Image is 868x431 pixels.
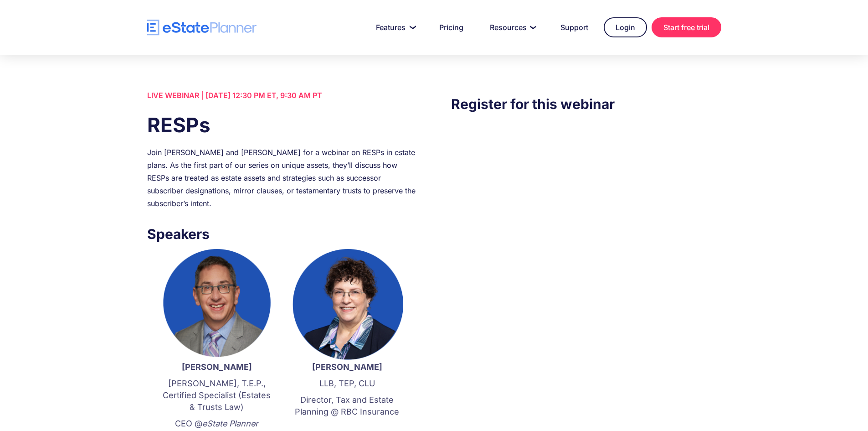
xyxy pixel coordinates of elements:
em: eState Planner [202,419,258,428]
a: Login [604,17,647,37]
p: [PERSON_NAME], T.E.P., Certified Specialist (Estates & Trusts Law) [161,378,273,413]
h3: Register for this webinar [451,93,721,114]
a: Features [365,18,424,36]
p: LLB, TEP, CLU [291,378,403,389]
a: Support [550,18,599,36]
strong: [PERSON_NAME] [312,362,382,372]
div: Join [PERSON_NAME] and [PERSON_NAME] for a webinar on RESPs in estate plans. As the first part of... [147,146,417,210]
a: Pricing [428,18,474,36]
a: home [147,20,257,36]
a: Resources [479,18,545,36]
h3: Speakers [147,223,417,244]
iframe: Form 0 [451,133,721,296]
p: Director, Tax and Estate Planning @ RBC Insurance [291,394,403,418]
h1: RESPs [147,111,417,139]
a: Start free trial [652,17,721,37]
div: LIVE WEBINAR | [DATE] 12:30 PM ET, 9:30 AM PT [147,89,417,102]
strong: [PERSON_NAME] [182,362,252,372]
p: CEO @ [161,418,273,430]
